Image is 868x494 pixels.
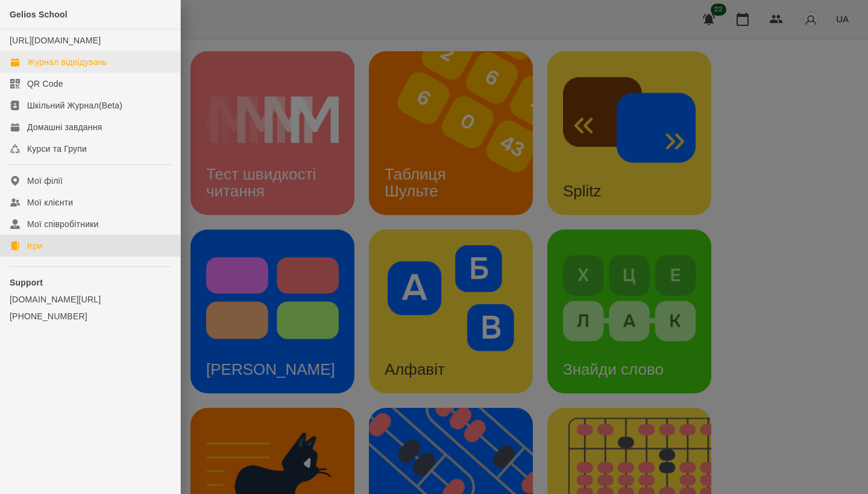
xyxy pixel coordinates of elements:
[27,175,63,187] div: Мої філії
[27,218,99,230] div: Мої співробітники
[27,99,122,111] div: Шкільний Журнал(Beta)
[27,143,87,155] div: Курси та Групи
[27,240,42,252] div: Ігри
[10,277,171,289] p: Support
[10,310,171,322] a: [PHONE_NUMBER]
[10,10,68,19] span: Gelios School
[10,293,171,305] a: [DOMAIN_NAME][URL]
[27,78,63,90] div: QR Code
[27,56,107,68] div: Журнал відвідувань
[27,196,73,208] div: Мої клієнти
[10,36,101,45] a: [URL][DOMAIN_NAME]
[27,121,102,133] div: Домашні завдання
